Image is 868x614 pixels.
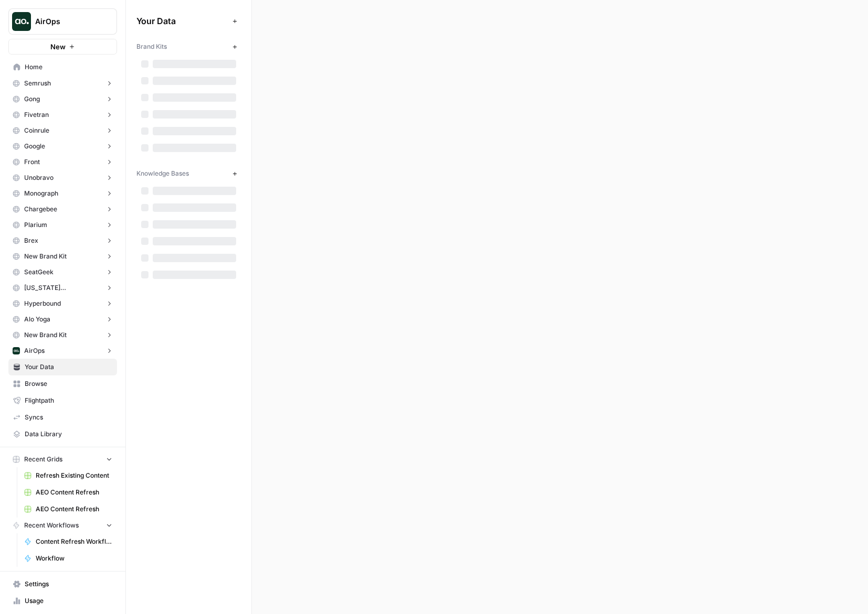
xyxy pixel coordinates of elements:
[8,296,117,311] button: Hyperbound
[8,249,117,264] button: New Brand Kit
[8,451,117,467] button: Recent Grids
[8,593,117,609] a: Usage
[13,347,20,354] img: yjux4x3lwinlft1ym4yif8lrli78
[8,217,117,233] button: Plarium
[25,396,112,405] span: Flightpath
[8,59,117,76] a: Home
[8,409,117,426] a: Syncs
[8,186,117,201] button: Monograph
[8,201,117,217] button: Chargebee
[8,392,117,409] a: Flightpath
[36,471,112,480] span: Refresh Existing Content
[8,233,117,249] button: Brex
[35,16,99,27] span: AirOps
[19,484,117,501] a: AEO Content Refresh
[136,15,228,27] span: Your Data
[8,76,117,91] button: Semrush
[8,343,117,359] button: AirOps
[12,12,31,31] img: AirOps Logo
[25,429,112,439] span: Data Library
[19,550,117,567] a: Workflow
[50,41,66,52] span: New
[24,173,54,182] span: Unobravo
[25,362,112,372] span: Your Data
[25,379,112,389] span: Browse
[24,189,58,198] span: Monograph
[8,264,117,280] button: SeatGeek
[36,554,112,563] span: Workflow
[24,521,79,530] span: Recent Workflows
[8,375,117,392] a: Browse
[8,123,117,138] button: Coinrule
[8,576,117,593] a: Settings
[19,501,117,518] a: AEO Content Refresh
[25,596,112,606] span: Usage
[8,8,117,35] button: Workspace: AirOps
[136,169,189,178] span: Knowledge Bases
[24,204,57,214] span: Chargebee
[8,91,117,107] button: Gong
[24,252,67,261] span: New Brand Kit
[25,413,112,422] span: Syncs
[8,311,117,327] button: Alo Yoga
[24,94,40,104] span: Gong
[24,346,45,356] span: AirOps
[24,236,38,245] span: Brex
[24,142,45,151] span: Google
[8,154,117,170] button: Front
[24,157,40,167] span: Front
[24,330,67,340] span: New Brand Kit
[36,504,112,514] span: AEO Content Refresh
[24,220,47,230] span: Plarium
[19,467,117,484] a: Refresh Existing Content
[24,315,50,324] span: Alo Yoga
[24,299,61,308] span: Hyperbound
[136,42,167,51] span: Brand Kits
[24,283,101,293] span: [US_STATE][GEOGRAPHIC_DATA]
[8,138,117,154] button: Google
[8,280,117,296] button: [US_STATE][GEOGRAPHIC_DATA]
[24,455,62,464] span: Recent Grids
[25,579,112,589] span: Settings
[24,267,54,277] span: SeatGeek
[24,79,51,88] span: Semrush
[36,488,112,497] span: AEO Content Refresh
[8,426,117,443] a: Data Library
[24,126,49,135] span: Coinrule
[8,39,117,55] button: New
[19,533,117,550] a: Content Refresh Workflow [V2 - With Structural Improvements]
[24,110,49,120] span: Fivetran
[8,518,117,533] button: Recent Workflows
[8,327,117,343] button: New Brand Kit
[25,62,112,72] span: Home
[8,359,117,375] a: Your Data
[8,170,117,186] button: Unobravo
[36,537,112,546] span: Content Refresh Workflow [V2 - With Structural Improvements]
[8,107,117,123] button: Fivetran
